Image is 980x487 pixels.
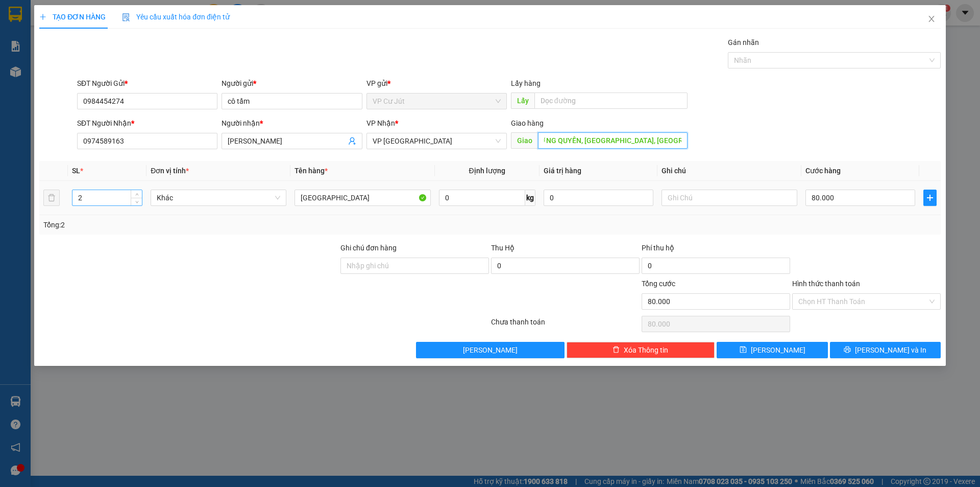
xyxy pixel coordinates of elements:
input: VD: Bàn, Ghế [295,190,430,206]
div: Người gửi [222,78,362,89]
span: Giao hàng [511,119,544,127]
span: Lấy [511,92,534,109]
span: kg [525,190,535,206]
span: Thu Hộ [491,244,514,252]
div: SĐT Người Nhận [77,118,217,129]
span: Tổng cước [642,280,675,288]
span: plus [924,194,936,202]
span: Khác [157,190,280,205]
input: Dọc đường [534,92,688,109]
span: Đơn vị tính [151,167,189,175]
button: delete [43,190,60,206]
div: 0989747413 [9,33,80,48]
div: VP gửi [366,78,507,89]
input: Ghi Chú [661,190,797,206]
span: Lấy hàng [511,79,541,87]
button: plus [923,190,937,206]
span: VP Cư Jút [373,94,501,109]
span: Định lượng [469,167,505,175]
span: Increase Value [131,190,142,198]
span: [PERSON_NAME] [751,344,805,356]
span: Nhận: [87,10,112,20]
div: 0982501858 [87,45,191,60]
th: Ghi chú [657,161,801,181]
input: Ghi chú đơn hàng [340,258,489,274]
input: 0 [544,190,653,206]
span: down [134,199,140,205]
span: user-add [348,137,356,145]
label: Ghi chú đơn hàng [340,244,397,252]
label: Gán nhãn [728,38,759,47]
div: XM ANH THƯ [87,33,191,45]
span: printer [844,346,851,354]
span: SL [72,167,80,175]
div: SĐT Người Gửi [77,78,217,89]
input: Dọc đường [538,132,688,149]
span: VP Nhận [366,119,395,127]
span: Tên hàng [295,167,328,175]
span: Yêu cầu xuất hóa đơn điện tử [122,13,230,21]
span: TẠO ĐƠN HÀNG [39,13,106,21]
span: Xóa Thông tin [624,344,668,356]
span: delete [612,346,620,354]
img: icon [122,13,130,21]
div: VP Cư Jút [9,9,80,21]
span: [PERSON_NAME] và In [855,344,926,356]
div: 300.000 [86,66,192,80]
label: Hình thức thanh toán [792,280,860,288]
div: Phí thu hộ [642,242,790,258]
button: save[PERSON_NAME] [717,342,827,358]
span: save [740,346,747,354]
span: Chưa cước : [86,68,132,79]
div: Chưa thanh toán [490,316,641,334]
span: Giao [511,132,538,149]
div: Người nhận [222,118,362,129]
div: VP [GEOGRAPHIC_DATA] [87,9,191,33]
div: Tổng: 2 [43,219,378,230]
button: printer[PERSON_NAME] và In [830,342,941,358]
span: Giá trị hàng [544,167,581,175]
span: Decrease Value [131,198,142,205]
span: VP Sài Gòn [373,133,501,149]
div: phi cường [9,21,80,33]
span: close [927,15,936,23]
span: up [134,192,140,198]
span: plus [39,13,46,20]
button: Close [917,5,946,34]
span: [PERSON_NAME] [463,344,518,356]
button: [PERSON_NAME] [416,342,565,358]
span: Gửi: [9,10,24,20]
button: deleteXóa Thông tin [567,342,715,358]
span: Cước hàng [805,167,841,175]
